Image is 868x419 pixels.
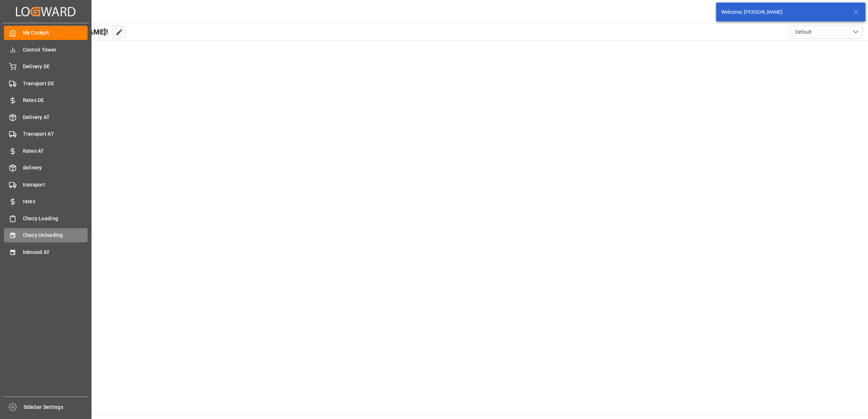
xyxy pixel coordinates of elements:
div: Welcome, [PERSON_NAME] [721,8,846,16]
span: rates [23,198,88,205]
a: Control Tower [4,42,88,57]
span: My Cockpit [23,29,88,37]
a: Delivery AT [4,110,88,124]
span: Chezy Loading [23,215,88,222]
a: Transport DE [4,76,88,90]
span: Sidebar Settings [24,403,89,411]
a: transport [4,177,88,192]
a: Rates DE [4,93,88,107]
a: Transport AT [4,127,88,141]
span: Control Tower [23,46,88,54]
span: Inbound AT [23,248,88,256]
a: delivery [4,161,88,175]
span: Delivery AT [23,114,88,121]
span: Chezy Unloading [23,231,88,239]
span: transport [23,181,88,189]
button: open menu [790,25,863,39]
span: Transport AT [23,130,88,138]
a: Chezy Loading [4,211,88,225]
span: Default [795,28,812,36]
span: Rates AT [23,147,88,155]
a: Rates AT [4,144,88,158]
a: rates [4,194,88,209]
span: Delivery DE [23,63,88,70]
a: Chezy Unloading [4,228,88,242]
a: Delivery DE [4,59,88,74]
span: delivery [23,164,88,172]
span: Transport DE [23,80,88,87]
span: Rates DE [23,96,88,104]
a: My Cockpit [4,26,88,40]
a: Inbound AT [4,245,88,259]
